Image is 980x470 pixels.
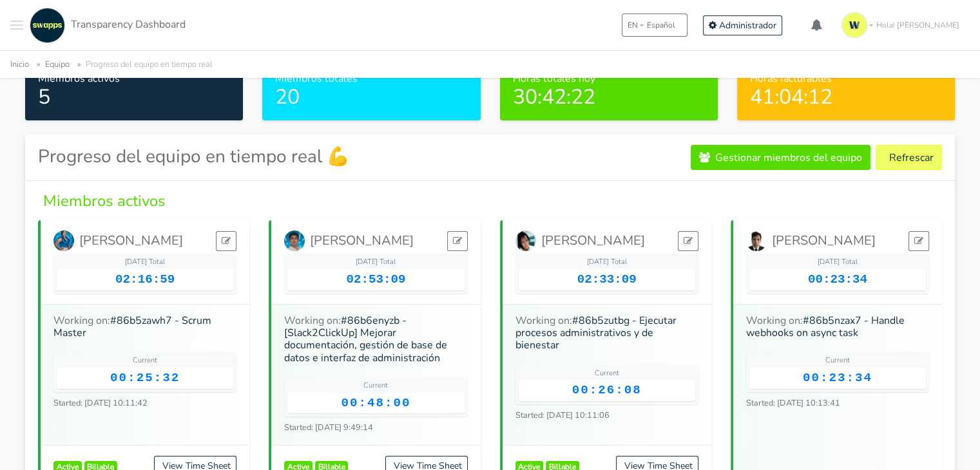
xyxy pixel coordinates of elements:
[284,314,447,365] a: #86b6enyzb - [Slack2ClickUp] Mejorar documentación, gestión de base de datos e interfaz de admini...
[513,85,705,109] h2: 30:42:22
[750,85,942,109] h2: 41:04:12
[519,257,695,268] div: [DATE] Total
[577,272,637,287] span: 02:33:09
[71,17,186,32] span: Transparency Dashboard
[38,146,349,168] h3: Progreso del equipo en tiempo real 💪
[703,15,782,35] a: Administrador
[275,85,467,109] h2: 20
[284,230,414,251] a: [PERSON_NAME]
[515,230,536,251] img: Erika
[515,315,698,352] h6: Working on:
[57,257,233,268] div: [DATE] Total
[53,230,183,251] a: [PERSON_NAME]
[284,315,467,364] h6: Working on:
[287,257,464,268] div: [DATE] Total
[53,230,74,251] img: Angie
[38,73,230,85] h6: Miembros activos
[719,19,776,32] span: Administrador
[287,381,464,391] div: Current
[749,257,926,268] div: [DATE] Total
[572,383,642,397] span: 00:26:08
[275,73,467,85] h6: Miembros totales
[746,315,929,339] h6: Working on:
[38,85,230,109] h2: 5
[515,409,610,421] small: Started: [DATE] 10:11:06
[515,230,645,251] a: [PERSON_NAME]
[284,230,305,251] img: José
[30,8,65,43] img: swapps-linkedin-v2.jpg
[513,73,705,85] h6: Horas totales hoy
[10,59,29,70] a: Inicio
[519,368,695,379] div: Current
[691,145,870,170] a: Gestionar miembros del equipo
[515,314,677,352] a: #86b5zutbg - Ejecutar procesos administrativos y de bienestar
[836,7,970,43] a: Hola! [PERSON_NAME]
[45,59,70,70] a: Equipo
[841,12,867,38] img: isotipo-3-3e143c57.png
[53,315,236,339] h6: Working on:
[53,314,211,340] a: #86b5zawh7 - Scrum Master
[647,19,675,31] span: Español
[746,230,767,251] img: Felipe Marín
[72,57,213,72] li: Progreso del equipo en tiempo real
[341,396,410,410] span: 00:48:00
[10,8,23,43] button: Toggle navigation menu
[746,230,876,251] a: [PERSON_NAME]
[808,272,867,287] span: 00:23:34
[110,371,180,385] span: 00:25:32
[749,355,926,366] div: Current
[750,73,942,85] h6: Horas facturables
[622,14,687,37] button: ENEspañol
[57,355,233,366] div: Current
[26,8,186,43] a: Transparency Dashboard
[53,397,148,409] small: Started: [DATE] 10:11:42
[803,371,872,385] span: 00:23:34
[115,272,175,287] span: 02:16:59
[876,19,959,31] span: Hola! [PERSON_NAME]
[284,422,373,433] small: Started: [DATE] 9:49:14
[746,397,840,409] small: Started: [DATE] 10:13:41
[876,145,942,170] button: Refrescar
[38,191,942,211] h4: Miembros activos
[346,272,405,287] span: 02:53:09
[746,314,905,340] a: #86b5nzax7 - Handle webhooks on async task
